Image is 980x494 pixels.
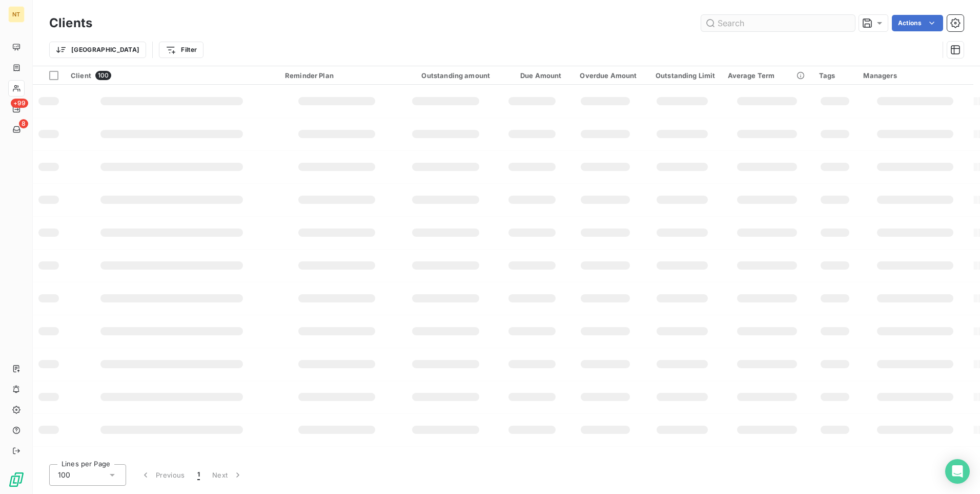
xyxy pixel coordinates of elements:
button: Actions [892,15,943,31]
div: Open Intercom Messenger [945,459,970,484]
button: Previous [134,464,191,486]
span: Client [71,71,91,80]
div: Tags [819,71,851,80]
div: NT [8,6,25,23]
img: Logo LeanPay [8,471,25,488]
div: Outstanding amount [401,71,490,80]
div: Reminder Plan [285,71,389,80]
span: 1 [197,470,200,480]
button: Next [206,464,249,486]
div: Due Amount [502,71,561,80]
div: Managers [863,71,967,80]
span: 100 [58,470,70,480]
div: Outstanding Limit [649,71,716,80]
span: 100 [95,71,111,80]
button: 1 [191,464,206,486]
h3: Clients [49,14,92,32]
div: Overdue Amount [574,71,637,80]
input: Search [701,15,855,31]
button: Filter [159,42,203,58]
span: 8 [19,119,28,128]
div: Average Term [728,71,807,80]
button: [GEOGRAPHIC_DATA] [49,42,146,58]
span: +99 [11,99,28,108]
